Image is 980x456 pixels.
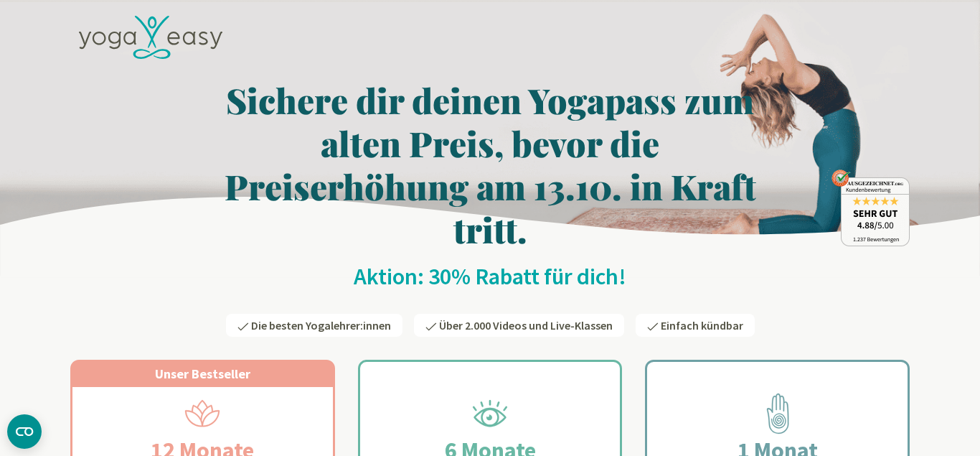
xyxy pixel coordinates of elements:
span: Einfach kündbar [661,318,743,332]
span: Über 2.000 Videos und Live-Klassen [439,318,613,332]
button: CMP-Widget öffnen [7,414,42,449]
span: Die besten Yogalehrer:innen [251,318,391,332]
h2: Aktion: 30% Rabatt für dich! [70,262,910,291]
span: Unser Bestseller [155,366,250,382]
h1: Sichere dir deinen Yogapass zum alten Preis, bevor die Preiserhöhung am 13.10. in Kraft tritt. [70,78,910,251]
img: ausgezeichnet_badge.png [831,169,910,246]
